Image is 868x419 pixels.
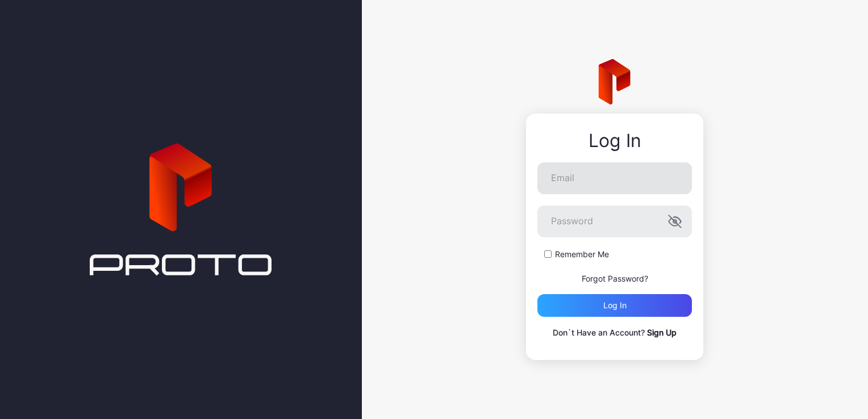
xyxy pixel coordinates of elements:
[603,301,627,310] div: Log in
[537,131,692,151] div: Log In
[537,326,692,340] p: Don`t Have an Account?
[537,294,692,317] button: Log in
[537,206,692,237] input: Password
[555,249,609,260] label: Remember Me
[582,274,648,283] a: Forgot Password?
[537,162,692,194] input: Email
[668,215,682,228] button: Password
[647,328,677,337] a: Sign Up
